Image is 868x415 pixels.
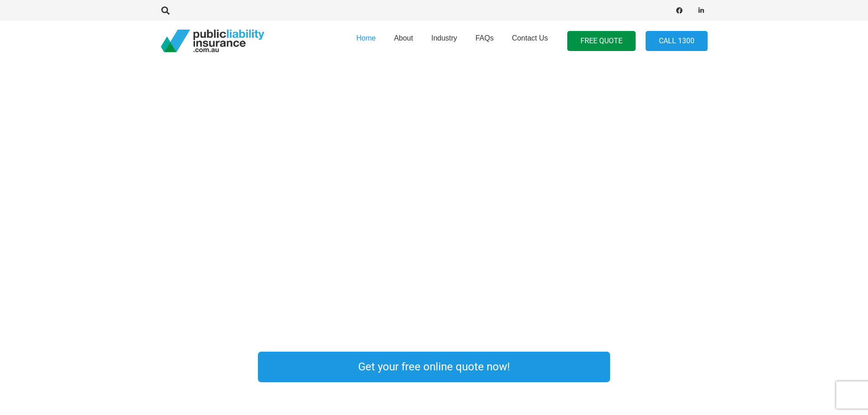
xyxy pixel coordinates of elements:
a: Industry [422,18,466,64]
a: Search [157,6,175,15]
a: pli_logotransparent [161,30,264,52]
a: FREE QUOTE [567,31,636,51]
span: Home [356,34,376,42]
span: FAQs [475,34,493,42]
a: Get your free online quote now! [258,352,610,382]
a: Facebook [673,4,686,17]
a: Home [347,18,385,64]
span: About [394,34,413,42]
a: LinkedIn [695,4,708,17]
a: About [385,18,422,64]
a: Link [143,349,240,384]
a: Contact Us [503,18,557,64]
a: Link [628,349,725,384]
span: Contact Us [512,34,548,42]
span: Industry [431,34,457,42]
a: Call 1300 [646,31,708,51]
a: FAQs [466,18,503,64]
